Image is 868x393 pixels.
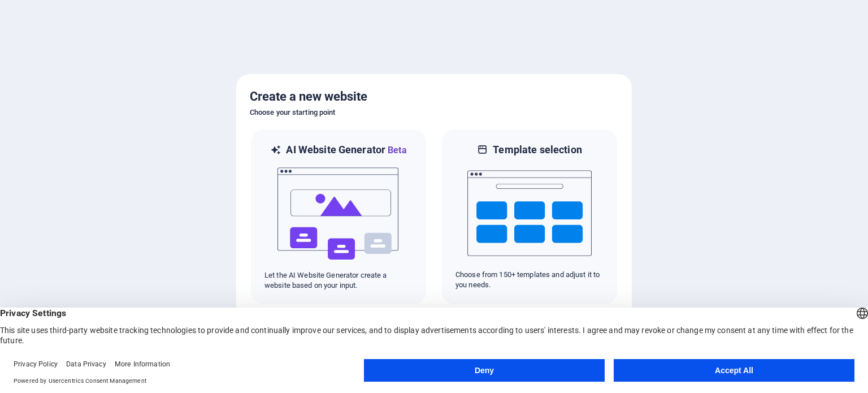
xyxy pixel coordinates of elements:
span: Beta [385,145,407,156]
h5: Create a new website [250,88,618,106]
p: Let the AI Website Generator create a website based on your input. [264,270,413,291]
div: Template selectionChoose from 150+ templates and adjust it to you needs. [441,128,618,305]
img: ai [276,157,401,270]
p: Choose from 150+ templates and adjust it to you needs. [455,270,604,290]
div: AI Website GeneratorBetaaiLet the AI Website Generator create a website based on your input. [250,128,427,305]
h6: AI Website Generator [286,143,406,157]
h6: Template selection [493,143,581,157]
h6: Choose your starting point [250,106,618,119]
